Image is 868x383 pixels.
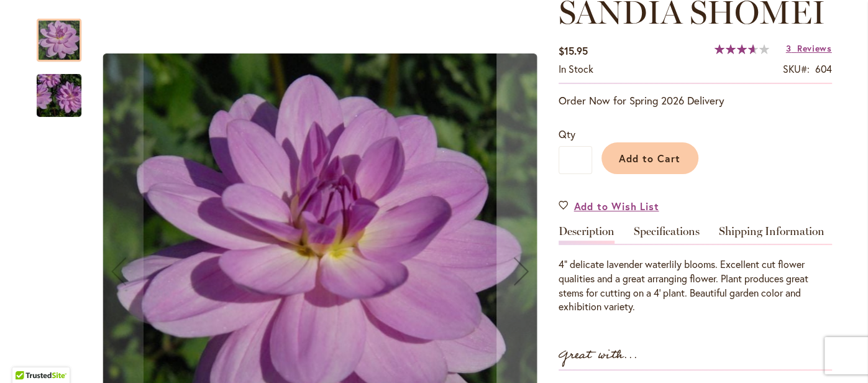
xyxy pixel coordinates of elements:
[714,44,769,54] div: 73%
[559,199,659,213] a: Add to Wish List
[14,66,104,126] img: SANDIA SHOMEI
[559,62,593,75] span: In stock
[719,226,825,244] a: Shipping Information
[559,345,638,366] strong: Great with...
[783,62,810,75] strong: SKU
[37,6,94,62] div: SANDIA SHOMEI
[559,226,614,244] a: Description
[559,62,593,76] div: Availability
[815,62,832,76] div: 604
[37,62,81,117] div: SANDIA SHOMEI
[559,226,832,314] div: Detailed Product Info
[797,42,832,54] span: Reviews
[634,226,700,244] a: Specifications
[619,152,680,165] span: Add to Cart
[559,257,832,314] p: 4” delicate lavender waterlily blooms. Excellent cut flower qualities and a great arranging flowe...
[785,42,791,54] span: 3
[785,42,831,54] a: 3 Reviews
[559,93,832,108] p: Order Now for Spring 2026 Delivery
[9,339,44,374] iframe: Launch Accessibility Center
[574,199,659,213] span: Add to Wish List
[559,44,588,57] span: $15.95
[601,142,698,174] button: Add to Cart
[559,127,575,141] span: Qty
